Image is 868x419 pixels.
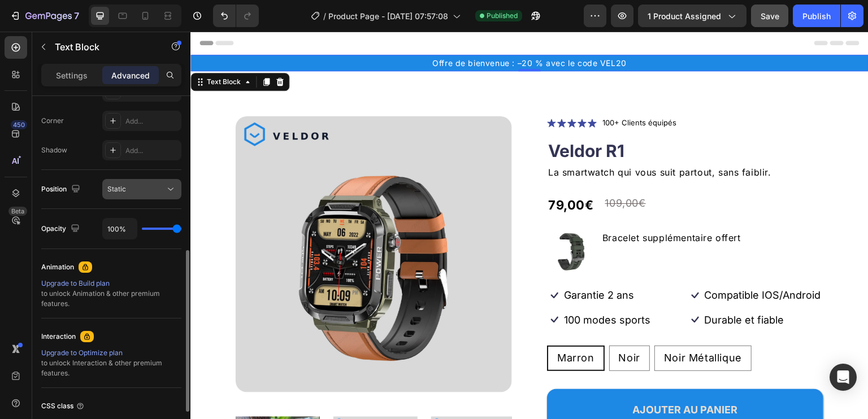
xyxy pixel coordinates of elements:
[474,320,552,332] span: Noir Métallique
[357,197,402,242] img: gempages_577318064299705235-6c7cae16-4e15-4032-a2cc-06e9064513d5.jpg
[357,357,633,399] button: AJOUTER AU PANIER
[514,257,631,270] p: Compatible IOS/Android
[41,221,82,237] div: Opacity
[648,10,721,22] span: 1 product assigned
[8,207,27,216] div: Beta
[761,11,779,21] span: Save
[374,282,460,295] p: 100 modes sports
[367,320,404,332] span: Marron
[56,69,88,81] p: Settings
[412,86,486,97] p: 100+ Clients équipés
[428,320,450,332] span: Noir
[514,282,594,295] p: Durable et fiable
[357,162,405,186] div: 79,00€
[412,198,550,215] p: Bracelet supplémentaire offert
[111,69,150,81] p: Advanced
[107,185,126,193] span: Static
[374,257,444,270] p: Garantie 2 ans
[41,278,181,289] div: Upgrade to Build plan
[190,32,868,419] iframe: Design area
[213,5,259,27] div: Undo/Redo
[41,348,181,378] div: to unlock Interaction & other premium features.
[830,364,857,391] div: Open Intercom Messenger
[41,331,76,342] div: Interaction
[41,278,181,309] div: to unlock Animation & other premium features.
[357,107,633,132] h1: Veldor R1
[74,9,79,23] p: 7
[102,179,181,199] button: Static
[414,162,457,182] div: 109,00€
[793,5,840,27] button: Publish
[55,40,151,54] p: Text Block
[358,133,632,149] p: La smartwatch qui vous suit partout, sans faiblir.
[41,348,181,358] div: Upgrade to Optimize plan
[41,182,83,197] div: Position
[638,5,747,27] button: 1 product assigned
[323,10,326,22] span: /
[41,145,67,155] div: Shadow
[751,5,788,27] button: Save
[487,11,518,21] span: Published
[41,401,85,411] div: CSS class
[103,219,137,239] input: Auto
[442,372,548,385] div: AJOUTER AU PANIER
[802,10,831,22] div: Publish
[41,262,74,272] div: Animation
[328,10,448,22] span: Product Page - [DATE] 07:57:08
[125,146,179,156] div: Add...
[41,116,64,126] div: Corner
[11,120,27,129] div: 450
[5,5,84,27] button: 7
[125,116,179,126] div: Add...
